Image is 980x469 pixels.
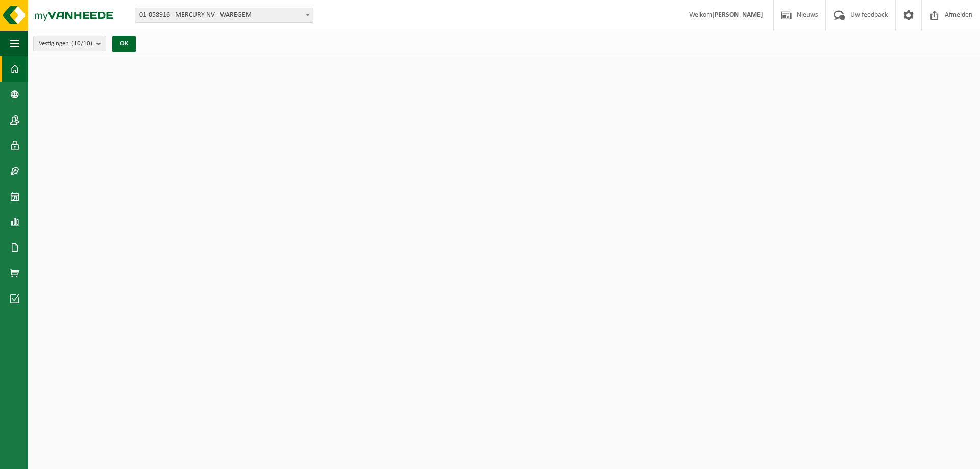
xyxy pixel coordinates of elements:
strong: [PERSON_NAME] [712,11,763,19]
count: (10/10) [71,40,92,47]
span: Vestigingen [39,36,92,52]
button: Vestigingen(10/10) [33,36,106,51]
span: 01-058916 - MERCURY NV - WAREGEM [135,8,313,23]
button: OK [112,36,136,52]
span: 01-058916 - MERCURY NV - WAREGEM [135,8,313,22]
